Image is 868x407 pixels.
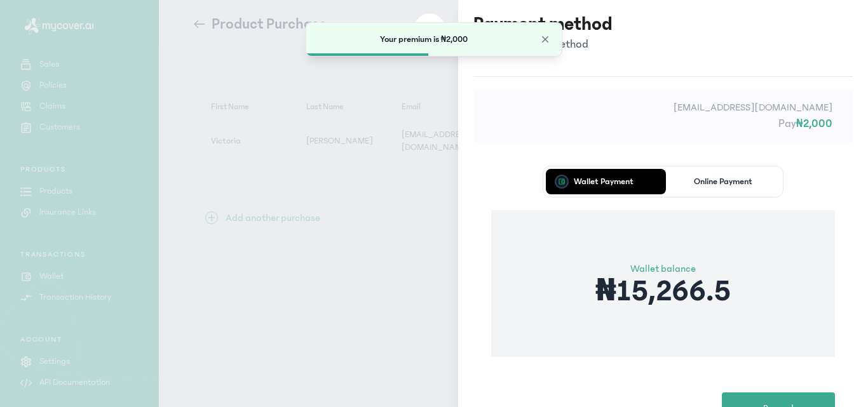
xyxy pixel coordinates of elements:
[595,276,731,307] p: ₦15,266.5
[380,34,468,44] span: Your premium is ₦2,000
[574,177,634,186] p: Wallet Payment
[494,100,832,115] p: [EMAIL_ADDRESS][DOMAIN_NAME]
[694,177,752,186] p: Online Payment
[546,169,661,194] button: Wallet Payment
[539,33,552,46] button: Close
[796,117,832,130] span: ₦2,000
[595,261,731,276] p: Wallet balance
[494,115,832,133] p: Pay
[666,169,781,194] button: Online Payment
